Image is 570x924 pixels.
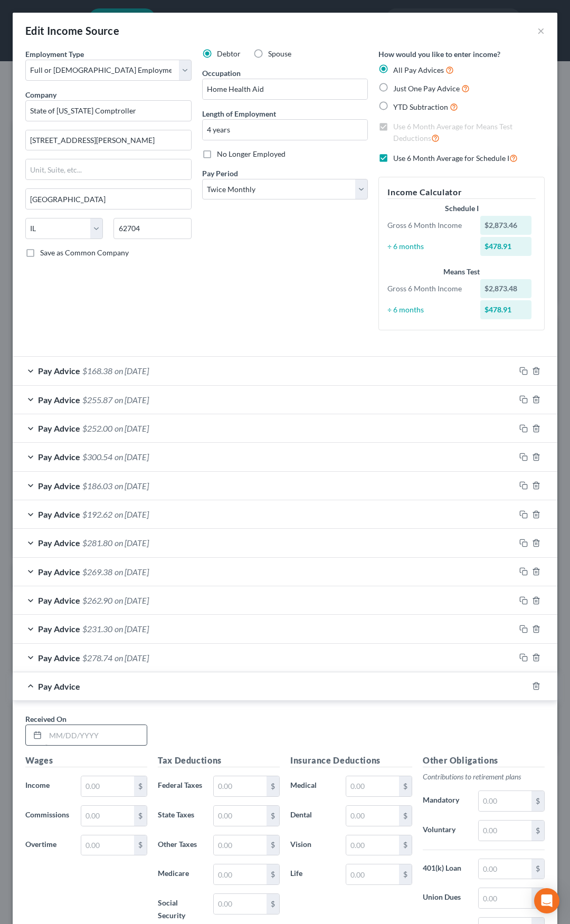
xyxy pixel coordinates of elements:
input: Search company by name... [25,100,192,121]
input: 0.00 [214,894,267,914]
h5: Tax Deductions [158,754,280,767]
div: Edit Income Source [25,23,119,38]
span: Pay Advice [38,538,80,548]
input: Enter address... [26,130,191,150]
span: $186.03 [82,481,112,491]
label: 401(k) Loan [417,859,473,880]
div: $ [267,894,279,914]
span: Pay Advice [38,653,80,663]
span: $192.62 [82,509,112,519]
input: 0.00 [479,888,531,908]
div: $ [399,806,412,826]
span: on [DATE] [115,653,149,663]
span: Pay Advice [38,567,80,577]
span: Spouse [268,49,291,58]
span: $168.38 [82,366,112,376]
button: × [537,24,545,37]
input: 0.00 [214,835,267,855]
label: Union Dues [417,888,473,909]
input: 0.00 [346,835,399,855]
label: Other Taxes [153,835,208,856]
span: on [DATE] [115,595,149,605]
span: Pay Advice [38,595,80,605]
label: Length of Employment [202,108,276,119]
div: Gross 6 Month Income [382,283,474,294]
div: Schedule I [387,203,536,214]
label: Mandatory [417,790,473,812]
h5: Income Calculator [387,186,536,199]
span: on [DATE] [115,423,149,433]
div: $ [399,864,412,884]
span: on [DATE] [115,481,149,491]
span: $300.54 [82,452,112,462]
input: -- [203,79,368,99]
span: Pay Advice [38,366,80,376]
div: $ [134,776,147,796]
div: $ [134,835,147,855]
input: 0.00 [214,776,267,796]
label: Commissions [20,805,75,826]
div: $ [399,835,412,855]
span: Income [25,780,50,789]
span: Pay Advice [38,452,80,462]
span: Pay Advice [38,395,80,405]
span: YTD Subtraction [393,102,448,111]
div: Open Intercom Messenger [534,888,559,913]
span: No Longer Employed [217,149,286,158]
h5: Insurance Deductions [290,754,412,767]
input: 0.00 [81,835,134,855]
input: Unit, Suite, etc... [26,159,191,179]
label: Medical [285,776,340,797]
label: Medicare [153,864,208,885]
span: Debtor [217,49,241,58]
label: Occupation [202,68,241,79]
div: $ [267,864,279,884]
span: Pay Advice [38,481,80,491]
label: Voluntary [417,820,473,841]
label: Dental [285,805,340,826]
input: 0.00 [346,864,399,884]
input: Enter zip... [113,218,191,239]
label: Vision [285,835,340,856]
div: $ [134,806,147,826]
label: Life [285,864,340,885]
div: $ [399,776,412,796]
div: $ [267,776,279,796]
input: 0.00 [81,806,134,826]
span: Received On [25,715,66,723]
input: 0.00 [214,864,267,884]
input: Enter city... [26,189,191,209]
label: Federal Taxes [153,776,208,797]
div: $478.91 [480,300,531,319]
h5: Wages [25,754,147,767]
span: Save as Common Company [40,248,129,257]
input: 0.00 [479,859,531,879]
div: Means Test [387,266,536,277]
div: $478.91 [480,237,531,256]
div: ÷ 6 months [382,304,474,315]
input: 0.00 [346,776,399,796]
div: Gross 6 Month Income [382,220,474,231]
span: on [DATE] [115,567,149,577]
span: Employment Type [25,50,84,59]
span: Pay Advice [38,509,80,519]
span: Use 6 Month Average for Schedule I [393,154,509,163]
div: $ [267,806,279,826]
span: on [DATE] [115,538,149,548]
h5: Other Obligations [423,754,545,767]
span: $281.80 [82,538,112,548]
label: Overtime [20,835,75,856]
span: Pay Advice [38,423,80,433]
input: 0.00 [214,806,267,826]
div: $ [531,821,544,841]
p: Contributions to retirement plans [423,771,545,782]
span: on [DATE] [115,624,149,634]
div: $2,873.48 [480,279,531,298]
div: $ [531,791,544,811]
input: MM/DD/YYYY [45,725,147,745]
span: Company [25,90,56,99]
div: $ [531,859,544,879]
span: All Pay Advices [393,65,444,74]
span: on [DATE] [115,366,149,376]
span: Use 6 Month Average for Means Test Deductions [393,122,512,142]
